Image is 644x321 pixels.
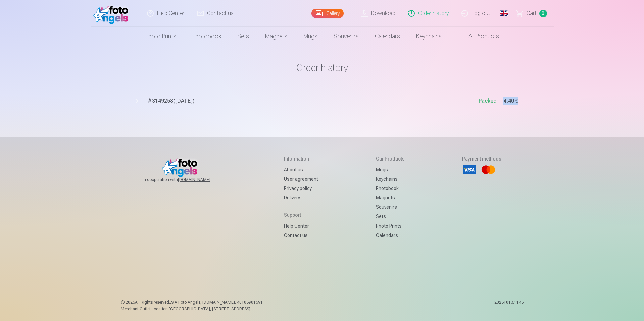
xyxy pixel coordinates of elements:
[284,221,318,231] a: Help Center
[326,27,367,46] a: Souvenirs
[229,27,257,46] a: Sets
[367,27,408,46] a: Calendars
[295,27,326,46] a: Mugs
[171,300,263,305] span: SIA Foto Angels, [DOMAIN_NAME]. 40103901591
[408,27,450,46] a: Keychains
[479,98,497,104] span: Packed
[284,174,318,184] a: User agreement
[184,27,229,46] a: Photobook
[121,306,263,312] p: Merchant Outlet Location [GEOGRAPHIC_DATA], [STREET_ADDRESS]
[376,202,405,212] a: Souvenirs
[462,155,501,162] h5: Payment methods
[126,90,518,112] button: #3149258([DATE])Packed4,40 €
[178,177,227,182] a: [DOMAIN_NAME]
[284,155,318,162] h5: Information
[126,62,518,74] h1: Order history
[257,27,295,46] a: Magnets
[376,231,405,240] a: Calendars
[143,177,227,182] span: In cooperation with
[284,193,318,202] a: Delivery
[376,155,405,162] h5: Our products
[284,165,318,174] a: About us
[376,193,405,202] a: Magnets
[376,212,405,221] a: Sets
[527,9,537,17] span: Сart
[284,184,318,193] a: Privacy policy
[376,174,405,184] a: Keychains
[284,212,318,218] h5: Support
[462,162,477,177] li: Visa
[450,27,507,46] a: All products
[376,184,405,193] a: Photobook
[481,162,496,177] li: Mastercard
[539,10,547,17] span: 0
[376,221,405,231] a: Photo prints
[503,97,518,105] span: 4,40 €
[148,97,479,105] span: # 3149258 ( [DATE] )
[121,300,263,305] p: © 2025 All Rights reserved. ,
[494,300,524,312] p: 20251013.1145
[93,3,132,24] img: /fa2
[376,165,405,174] a: Mugs
[311,9,344,18] a: Gallery
[284,231,318,240] a: Contact us
[137,27,184,46] a: Photo prints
